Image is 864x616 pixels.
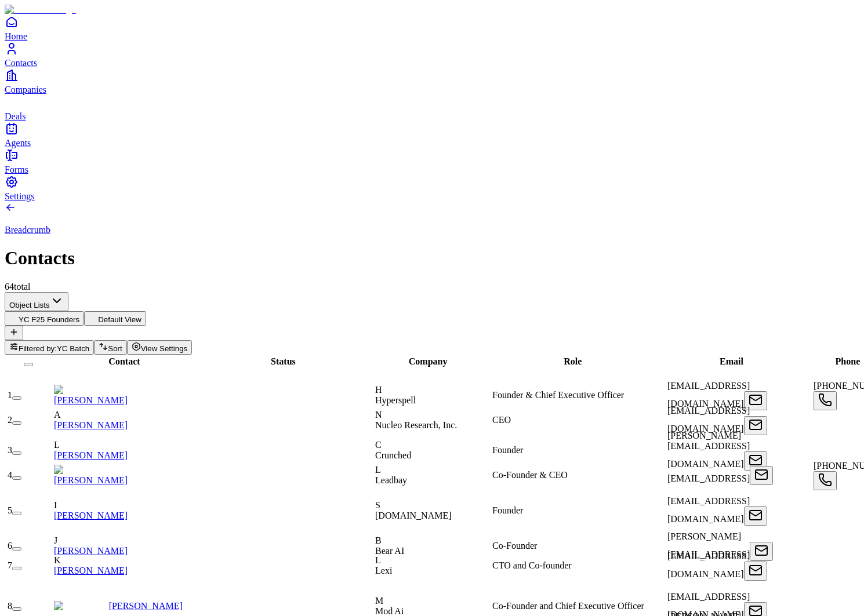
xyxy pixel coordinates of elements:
span: [DOMAIN_NAME] [375,511,452,520]
a: Forms [5,148,859,174]
span: [EMAIL_ADDRESS][DOMAIN_NAME] [667,496,750,524]
a: [PERSON_NAME] [54,546,128,556]
button: Sort [94,340,126,355]
button: Open [744,391,767,410]
div: S[DOMAIN_NAME] [375,500,490,521]
span: Hyperspell [375,395,416,405]
span: Deals [5,111,26,121]
button: Open [750,542,773,561]
button: Default View [84,311,146,326]
button: Open [814,391,837,410]
button: Open [750,466,773,485]
a: Contacts [5,42,859,68]
span: Settings [5,191,35,201]
span: Contacts [5,58,37,68]
button: Open [814,471,837,490]
span: Agents [5,138,31,148]
div: B [375,535,490,546]
span: Companies [5,85,46,94]
span: Sort [108,344,122,353]
span: 2 [8,415,12,425]
span: Lexi [375,566,392,575]
span: 6 [8,541,12,551]
div: A [54,410,198,420]
button: Filtered by:YC Batch [5,340,94,355]
a: Companies [5,68,859,94]
span: Nucleo Research, Inc. [375,420,457,430]
img: Evan Meyer [54,601,109,611]
div: N [375,410,490,420]
a: Settings [5,175,859,201]
div: H [375,385,490,395]
span: Founder & Chief Executive Officer [492,390,624,400]
a: [PERSON_NAME] [109,601,183,611]
span: Home [5,31,27,41]
span: Mod Ai [375,606,404,616]
span: CEO [492,415,511,425]
div: L [54,440,198,450]
span: View Settings [141,344,188,353]
span: Co-Founder and Chief Executive Officer [492,601,644,611]
span: Forms [5,165,28,174]
button: Open [744,416,767,435]
div: CCrunched [375,440,490,461]
span: Crunched [375,450,411,460]
span: 4 [8,470,12,480]
span: Email [720,356,743,366]
a: [PERSON_NAME] [54,450,128,460]
span: [PERSON_NAME][EMAIL_ADDRESS] [667,531,750,559]
p: Breadcrumb [5,225,859,235]
div: L [375,465,490,475]
h1: Contacts [5,247,859,269]
span: [EMAIL_ADDRESS][DOMAIN_NAME] [667,551,750,579]
span: Phone [836,356,861,366]
button: Open [744,451,767,471]
div: LLexi [375,555,490,576]
span: [PERSON_NAME][EMAIL_ADDRESS][DOMAIN_NAME] [667,431,750,469]
a: [PERSON_NAME] [54,420,128,430]
span: Company [409,356,448,366]
div: J [54,535,198,546]
span: Co-Founder [492,541,537,551]
span: [EMAIL_ADDRESS][DOMAIN_NAME] [667,406,750,433]
div: I [54,500,198,511]
img: Item Brain Logo [5,5,76,15]
span: [EMAIL_ADDRESS] [667,473,750,483]
button: View Settings [127,340,193,355]
button: YC F25 Founders [5,311,84,326]
a: [PERSON_NAME] [54,395,128,405]
span: [EMAIL_ADDRESS][DOMAIN_NAME] [667,381,750,409]
a: [PERSON_NAME] [54,475,128,485]
div: HHyperspell [375,385,490,406]
div: S [375,500,490,511]
a: deals [5,95,859,121]
span: Role [564,356,582,366]
img: Conor Brennan-Burke [54,385,146,395]
div: L [375,555,490,566]
img: Ludovic Granger [54,465,127,475]
div: 64 total [5,282,859,292]
div: K [54,555,198,566]
span: Founder [492,505,523,515]
div: LLeadbay [375,465,490,486]
span: Leadbay [375,475,407,485]
div: BBear AI [375,535,490,556]
span: 5 [8,505,12,515]
a: [PERSON_NAME] [54,511,128,520]
button: Open [744,506,767,526]
span: Filtered by: [19,344,57,353]
span: Bear AI [375,546,404,556]
span: 8 [8,601,12,611]
div: NNucleo Research, Inc. [375,410,490,431]
span: Status [271,356,296,366]
span: Founder [492,445,523,455]
span: Contact [108,356,140,366]
span: 3 [8,445,12,455]
a: Agents [5,122,859,148]
span: YC Batch [57,344,89,353]
a: [PERSON_NAME] [54,566,128,575]
a: Breadcrumb [5,205,859,235]
span: Co-Founder & CEO [492,470,568,480]
span: 1 [8,390,12,400]
button: Open [744,562,767,581]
